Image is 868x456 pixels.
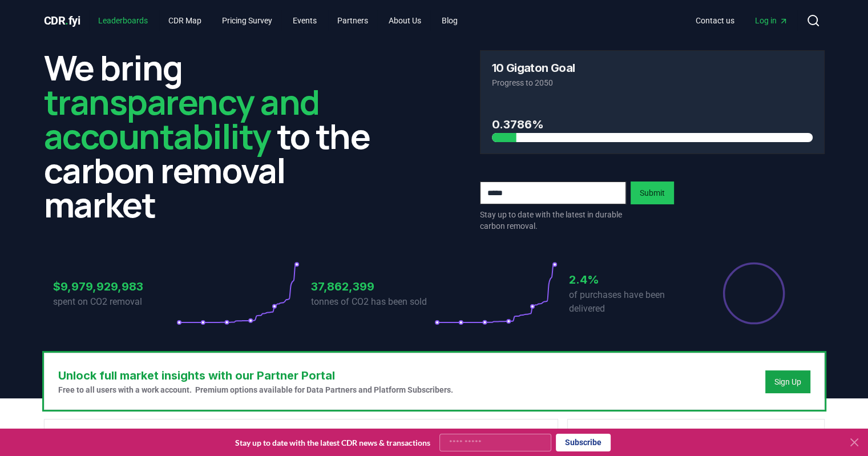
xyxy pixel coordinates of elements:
[755,15,788,26] span: Log in
[492,116,813,133] h3: 0.3786%
[58,384,453,396] p: Free to all users with a work account. Premium options available for Data Partners and Platform S...
[631,181,674,204] button: Submit
[89,10,157,31] a: Leaderboards
[44,13,80,29] a: CDR.fyi
[284,10,326,31] a: Events
[774,376,801,388] a: Sign Up
[44,78,320,159] span: transparency and accountability
[687,10,744,31] a: Contact us
[480,209,626,232] p: Stay up to date with the latest in durable carbon removal.
[380,10,430,31] a: About Us
[687,10,797,31] nav: Main
[311,295,434,309] p: tonnes of CO2 has been sold
[433,10,467,31] a: Blog
[569,288,692,316] p: of purchases have been delivered
[58,367,453,384] h3: Unlock full market insights with our Partner Portal
[65,14,68,27] span: .
[765,370,810,393] button: Sign Up
[44,50,389,221] h2: We bring to the carbon removal market
[328,10,377,31] a: Partners
[89,10,467,31] nav: Main
[53,295,176,309] p: spent on CO2 removal
[213,10,281,31] a: Pricing Survey
[53,278,176,295] h3: $9,979,929,983
[722,261,786,325] div: Percentage of sales delivered
[311,278,434,295] h3: 37,862,399
[569,271,692,288] h3: 2.4%
[492,77,813,88] p: Progress to 2050
[746,10,797,31] a: Log in
[44,14,80,27] span: CDR fyi
[492,62,575,74] h3: 10 Gigaton Goal
[159,10,211,31] a: CDR Map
